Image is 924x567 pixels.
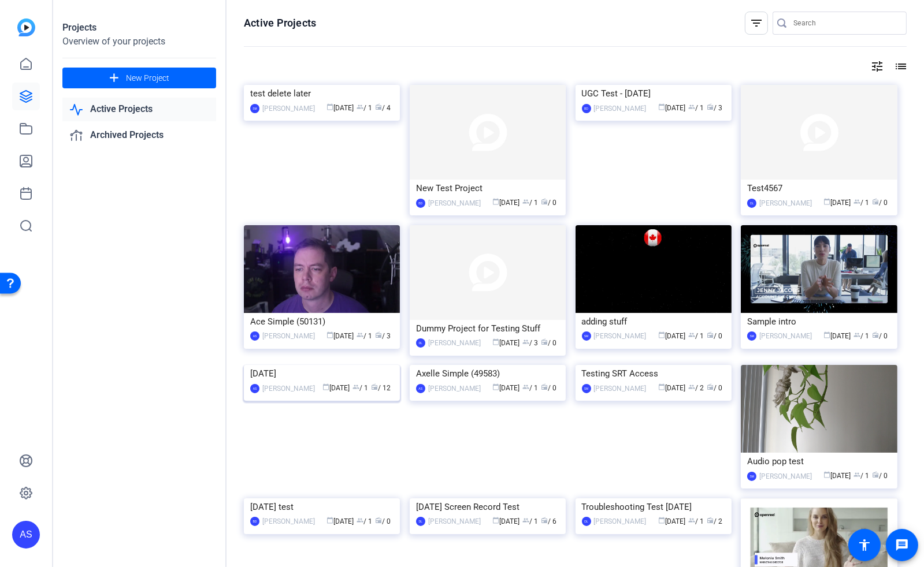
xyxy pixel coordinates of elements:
[858,538,871,552] mat-icon: accessibility
[688,332,704,340] span: / 1
[250,498,394,516] div: [DATE] test
[582,517,591,526] div: DL
[250,384,259,393] div: AS
[416,365,559,382] div: Axelle Simple (49583)
[492,517,499,524] span: calendar_today
[747,180,890,197] div: Test4567
[352,384,368,392] span: / 1
[824,472,851,480] span: [DATE]
[62,21,216,35] div: Projects
[250,331,259,341] div: AS
[707,517,714,524] span: radio
[326,332,354,340] span: [DATE]
[707,331,714,338] span: radio
[824,471,831,478] span: calendar_today
[492,383,499,390] span: calendar_today
[658,332,685,340] span: [DATE]
[322,383,329,390] span: calendar_today
[541,383,548,390] span: radio
[707,332,722,340] span: / 0
[594,330,647,342] div: [PERSON_NAME]
[541,339,556,347] span: / 0
[357,517,363,524] span: group
[492,339,519,347] span: [DATE]
[873,471,880,478] span: radio
[17,18,35,36] img: blue-gradient.svg
[326,517,354,525] span: [DATE]
[854,331,861,338] span: group
[416,338,425,348] div: DL
[759,330,812,342] div: [PERSON_NAME]
[541,384,556,392] span: / 0
[250,85,394,102] div: test delete later
[854,199,870,207] span: / 1
[658,104,685,112] span: [DATE]
[262,516,315,527] div: [PERSON_NAME]
[375,517,382,524] span: radio
[522,338,529,345] span: group
[375,104,391,112] span: / 4
[416,180,559,197] div: New Test Project
[250,104,259,113] div: SM
[707,384,722,392] span: / 0
[522,384,538,392] span: / 1
[658,384,685,392] span: [DATE]
[873,199,888,207] span: / 0
[759,471,812,482] div: [PERSON_NAME]
[107,71,121,85] mat-icon: add
[747,331,756,341] div: SM
[688,517,695,524] span: group
[541,199,556,207] span: / 0
[658,517,665,524] span: calendar_today
[658,517,685,525] span: [DATE]
[541,517,548,524] span: radio
[582,104,591,113] div: BD
[824,332,851,340] span: [DATE]
[594,516,647,527] div: [PERSON_NAME]
[594,103,647,114] div: [PERSON_NAME]
[582,384,591,393] div: SM
[375,332,391,340] span: / 3
[893,59,907,73] mat-icon: list
[747,472,756,481] div: SM
[250,517,259,526] div: BD
[873,331,880,338] span: radio
[522,517,538,525] span: / 1
[428,337,481,349] div: [PERSON_NAME]
[582,313,725,330] div: adding stuff
[541,517,556,525] span: / 6
[541,198,548,205] span: radio
[62,98,216,121] a: Active Projects
[62,124,216,147] a: Archived Projects
[416,517,425,526] div: DL
[416,199,425,208] div: BD
[492,338,499,345] span: calendar_today
[357,104,372,112] span: / 1
[747,453,890,470] div: Audio pop test
[492,517,519,525] span: [DATE]
[707,104,722,112] span: / 3
[824,198,831,205] span: calendar_today
[352,383,359,390] span: group
[824,199,851,207] span: [DATE]
[658,103,665,110] span: calendar_today
[688,517,704,525] span: / 1
[12,521,40,549] div: AS
[357,517,372,525] span: / 1
[522,198,529,205] span: group
[492,198,499,205] span: calendar_today
[357,331,363,338] span: group
[244,16,316,30] h1: Active Projects
[126,72,169,84] span: New Project
[416,320,559,337] div: Dummy Project for Testing Stuff
[371,384,391,392] span: / 12
[522,383,529,390] span: group
[707,517,722,525] span: / 2
[492,384,519,392] span: [DATE]
[582,365,725,382] div: Testing SRT Access
[749,16,763,30] mat-icon: filter_list
[428,383,481,394] div: [PERSON_NAME]
[357,103,363,110] span: group
[688,384,704,392] span: / 2
[262,383,315,394] div: [PERSON_NAME]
